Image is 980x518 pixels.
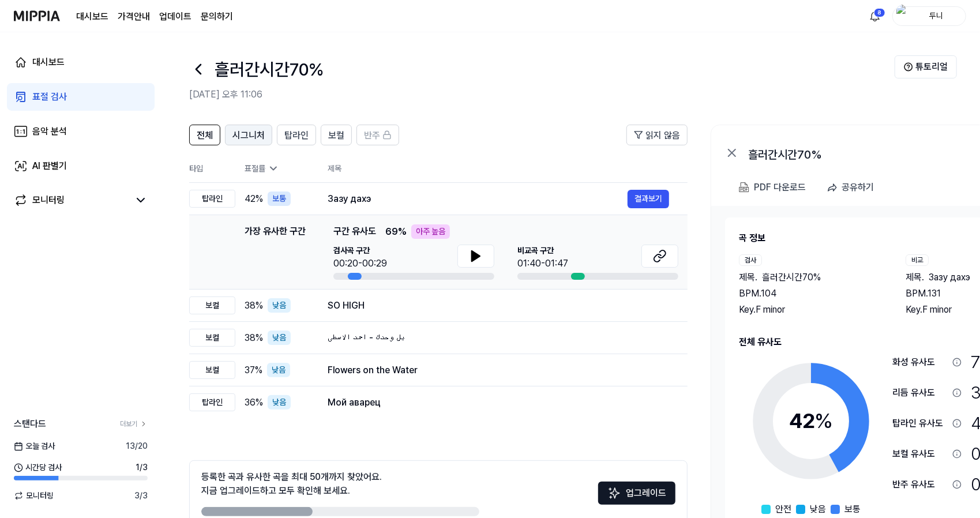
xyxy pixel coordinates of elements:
div: 두니 [914,9,959,22]
img: profile [896,5,910,28]
span: 전체 [197,129,213,142]
span: 38 % [245,299,263,313]
span: 38 % [245,331,263,345]
div: 공유하기 [842,180,874,195]
img: PDF Download [739,182,749,193]
img: Help [904,62,913,72]
div: 보컬 [189,361,235,379]
div: 보통 [268,192,291,206]
a: 대시보드 [76,10,108,24]
span: 13 / 20 [126,440,148,452]
span: 1 / 3 [136,461,148,474]
div: 탑라인 유사도 [892,416,948,430]
a: AI 판별기 [7,152,155,180]
span: 3 / 3 [134,490,148,502]
span: 42 % [245,192,263,206]
div: 화성 유사도 [892,355,948,369]
h2: [DATE] 오후 11:06 [189,88,895,102]
div: 리듬 유사도 [892,386,948,400]
div: 01:40-01:47 [517,257,568,271]
div: 검사 [739,254,762,266]
div: 낮음 [267,363,290,377]
div: 음악 분석 [32,125,67,138]
div: AI 판별기 [32,159,67,173]
span: 제목 . [906,271,924,284]
div: 흘러간시간70% [748,146,979,160]
span: 69 % [385,225,407,239]
div: 등록한 곡과 유사한 곡을 최대 50개까지 찾았어요. 지금 업그레이드하고 모두 확인해 보세요. [201,470,382,498]
button: 반주 [356,125,399,145]
span: 모니터링 [14,490,54,502]
div: 모니터링 [32,193,65,207]
div: SO HIGH [328,299,669,313]
a: 업데이트 [159,10,192,24]
span: Зазу дахэ [929,271,970,284]
span: 낮음 [810,502,826,516]
a: 문의하기 [201,10,233,24]
div: 낮음 [268,395,291,410]
button: 튜토리얼 [895,55,957,78]
div: 탑라인 [189,393,235,411]
span: 제목 . [739,271,757,284]
span: 비교곡 구간 [517,245,568,257]
button: 공유하기 [822,176,883,199]
div: يل وحدك - احمد الاسطى [328,331,669,345]
button: 전체 [189,125,220,145]
span: 오늘 검사 [14,440,55,452]
div: 00:20-00:29 [333,257,387,271]
div: 가장 유사한 구간 [245,224,306,280]
button: profile두니 [892,6,966,26]
span: 보컬 [328,129,344,142]
button: 가격안내 [118,10,150,24]
div: 보컬 [189,296,235,314]
a: 더보기 [120,419,148,429]
button: 결과보기 [628,190,669,208]
span: 검사곡 구간 [333,245,387,257]
div: 낮음 [268,331,291,345]
img: Sparkles [607,486,621,500]
span: % [814,408,833,433]
div: PDF 다운로드 [754,180,806,195]
button: 읽지 않음 [626,125,688,145]
span: 안전 [775,502,791,516]
span: 반주 [364,129,380,142]
a: 모니터링 [14,193,129,207]
span: 읽지 않음 [645,129,680,142]
span: 탑라인 [284,129,309,142]
span: 37 % [245,363,262,377]
button: PDF 다운로드 [737,176,808,199]
span: 스탠다드 [14,417,46,431]
div: 낮음 [268,298,291,313]
div: 보컬 [189,329,235,347]
button: 알림8 [866,7,884,25]
button: 탑라인 [277,125,316,145]
h1: 흘러간시간70% [215,57,323,82]
th: 제목 [328,155,688,182]
span: 흘러간시간70% [762,271,821,284]
div: 아주 높음 [411,224,450,239]
div: Зазу дахэ [328,192,628,206]
a: 표절 검사 [7,83,155,111]
button: 업그레이드 [598,482,675,505]
span: 시간당 검사 [14,461,62,474]
a: 대시보드 [7,48,155,76]
th: 타입 [189,155,235,183]
div: 비교 [906,254,929,266]
div: 8 [874,8,885,17]
button: 보컬 [321,125,352,145]
a: 음악 분석 [7,118,155,145]
span: 시그니처 [232,129,265,142]
div: 보컬 유사도 [892,447,948,461]
div: Мой аварец [328,396,669,410]
span: 36 % [245,396,263,410]
div: Key. F minor [739,303,883,317]
span: 구간 유사도 [333,224,376,239]
a: Sparkles업그레이드 [598,491,675,502]
div: 반주 유사도 [892,478,948,491]
div: 탑라인 [189,190,235,208]
div: 표절 검사 [32,90,67,104]
div: Flowers on the Water [328,363,669,377]
div: 표절률 [245,163,309,175]
img: 알림 [868,9,882,23]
